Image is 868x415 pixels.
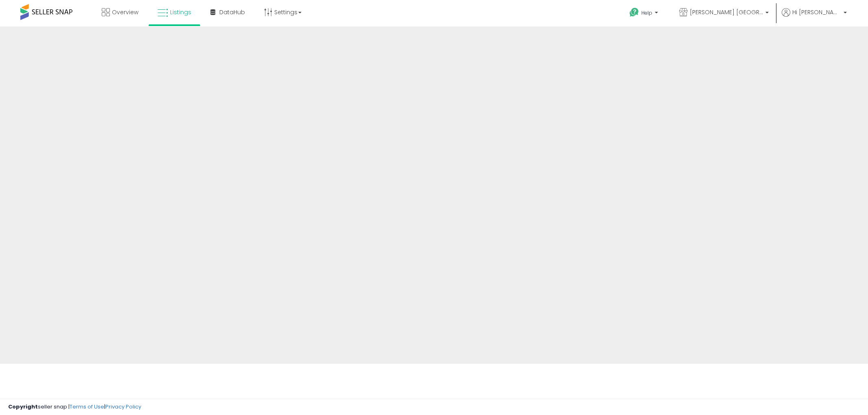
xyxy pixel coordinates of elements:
[782,8,847,26] a: Hi [PERSON_NAME]
[629,7,639,17] i: Get Help
[792,8,841,16] span: Hi [PERSON_NAME]
[690,8,763,16] span: [PERSON_NAME] [GEOGRAPHIC_DATA]
[623,1,666,26] a: Help
[219,8,245,16] span: DataHub
[112,8,138,16] span: Overview
[641,9,652,16] span: Help
[170,8,191,16] span: Listings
